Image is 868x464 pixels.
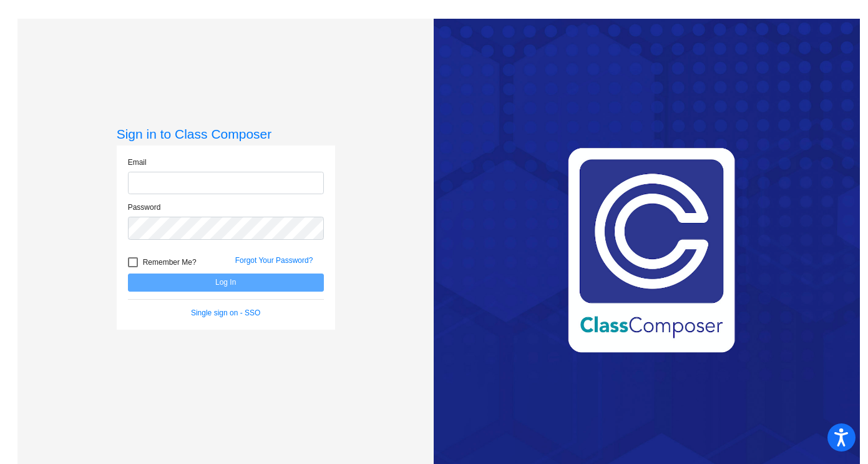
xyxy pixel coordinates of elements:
button: Log In [128,274,324,292]
label: Email [128,157,147,168]
a: Forgot Your Password? [235,256,313,265]
a: Single sign on - SSO [191,309,260,317]
span: Remember Me? [143,255,197,270]
h3: Sign in to Class Composer [117,126,335,142]
label: Password [128,202,161,213]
